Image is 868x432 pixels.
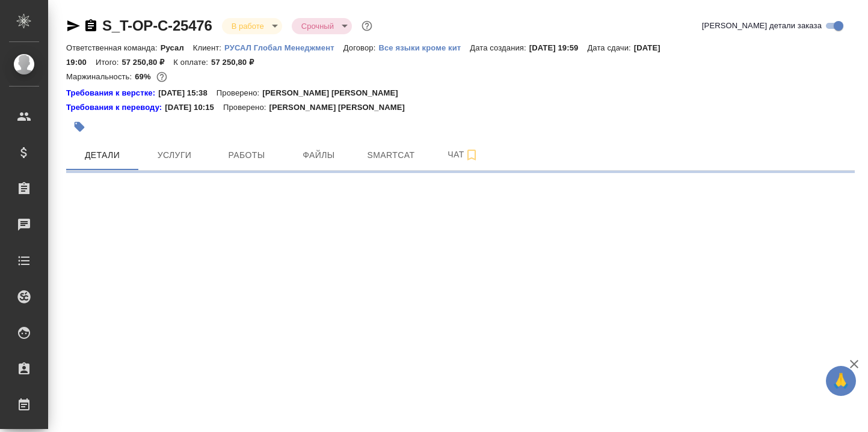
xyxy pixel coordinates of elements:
a: Требования к переводу: [66,102,165,114]
p: [DATE] 15:38 [158,87,217,99]
span: Чат [434,147,492,162]
a: S_T-OP-C-25476 [102,17,212,34]
p: Проверено: [223,102,269,114]
p: 69% [135,72,153,81]
button: В работе [228,21,268,31]
p: Проверено: [217,87,263,99]
button: Скопировать ссылку для ЯМессенджера [66,19,81,33]
p: [PERSON_NAME] [PERSON_NAME] [262,87,407,99]
p: Клиент: [193,43,224,52]
span: Услуги [146,148,203,163]
span: 🙏 [831,368,851,394]
span: Детали [73,148,131,163]
button: Добавить тэг [66,114,93,140]
svg: Подписаться [464,148,479,162]
a: Требования к верстке: [66,87,158,99]
p: Итого: [96,58,122,67]
button: 14560.00 RUB; [154,69,170,85]
p: [DATE] 19:59 [529,43,588,52]
p: Маржинальность: [66,72,135,81]
p: 57 250,80 ₽ [122,58,173,67]
span: Файлы [290,148,348,163]
p: Все языки кроме кит [378,43,470,52]
p: [PERSON_NAME] [PERSON_NAME] [269,102,414,114]
button: 🙏 [826,366,856,396]
p: К оплате: [173,58,211,67]
a: Все языки кроме кит [378,42,470,52]
button: Срочный [298,21,337,31]
button: Доп статусы указывают на важность/срочность заказа [359,18,375,34]
a: РУСАЛ Глобал Менеджмент [224,42,343,52]
div: В работе [222,18,282,34]
p: [DATE] 10:15 [165,102,223,114]
div: В работе [292,18,352,34]
p: Русал [161,43,193,52]
p: Договор: [343,43,379,52]
p: Дата сдачи: [587,43,633,52]
p: Дата создания: [470,43,529,52]
span: [PERSON_NAME] детали заказа [702,20,822,32]
span: Работы [218,148,275,163]
p: Ответственная команда: [66,43,161,52]
p: РУСАЛ Глобал Менеджмент [224,43,343,52]
div: Нажми, чтобы открыть папку с инструкцией [66,87,158,99]
button: Скопировать ссылку [84,19,98,33]
span: Smartcat [362,148,420,163]
div: Нажми, чтобы открыть папку с инструкцией [66,102,165,114]
p: 57 250,80 ₽ [211,58,263,67]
